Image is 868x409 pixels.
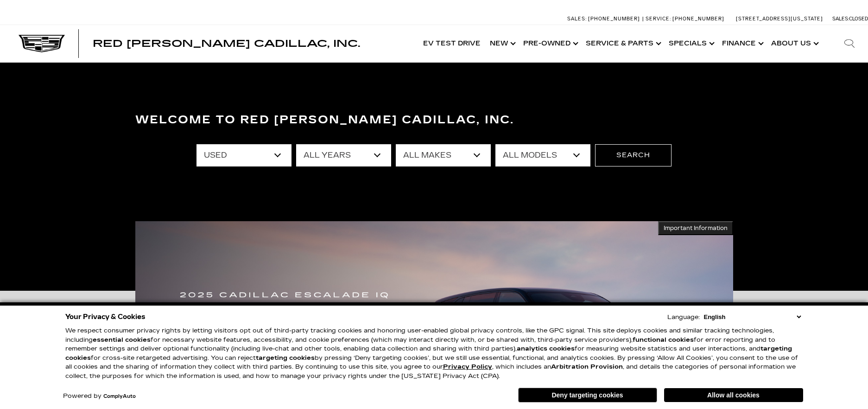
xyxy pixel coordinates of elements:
[296,144,391,166] select: Filter by year
[664,224,728,232] span: Important Information
[664,388,803,402] button: Allow all cookies
[519,25,581,62] a: Pre-Owned
[646,16,671,22] span: Service:
[196,144,291,166] select: Filter by type
[93,39,360,48] a: Red [PERSON_NAME] Cadillac, Inc.
[495,144,590,166] select: Filter by model
[65,326,803,381] p: We respect consumer privacy rights by letting visitors opt out of third-party tracking cookies an...
[93,38,360,49] span: Red [PERSON_NAME] Cadillac, Inc.
[63,393,136,399] div: Powered by
[633,336,694,344] strong: functional cookies
[849,16,868,22] span: Closed
[588,16,640,22] span: [PHONE_NUMBER]
[65,310,146,323] span: Your Privacy & Cookies
[642,16,727,21] a: Service: [PHONE_NUMBER]
[518,388,657,403] button: Deny targeting cookies
[551,363,623,371] strong: Arbitration Provision
[672,16,724,22] span: [PHONE_NUMBER]
[418,25,485,62] a: EV Test Drive
[396,144,491,166] select: Filter by make
[667,314,700,320] div: Language:
[256,354,315,362] strong: targeting cookies
[103,394,136,399] a: ComplyAuto
[517,345,575,352] strong: analytics cookies
[581,25,664,62] a: Service & Parts
[767,25,822,62] a: About Us
[658,221,733,235] button: Important Information
[567,16,587,22] span: Sales:
[135,111,733,129] h3: Welcome to Red [PERSON_NAME] Cadillac, Inc.
[664,25,717,62] a: Specials
[832,16,849,22] span: Sales:
[443,363,492,371] a: Privacy Policy
[717,25,767,62] a: Finance
[93,336,151,344] strong: essential cookies
[65,345,792,362] strong: targeting cookies
[19,35,65,52] img: Cadillac Dark Logo with Cadillac White Text
[595,144,672,166] button: Search
[736,16,823,22] a: [STREET_ADDRESS][US_STATE]
[702,313,803,321] select: Language Select
[567,16,642,21] a: Sales: [PHONE_NUMBER]
[485,25,519,62] a: New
